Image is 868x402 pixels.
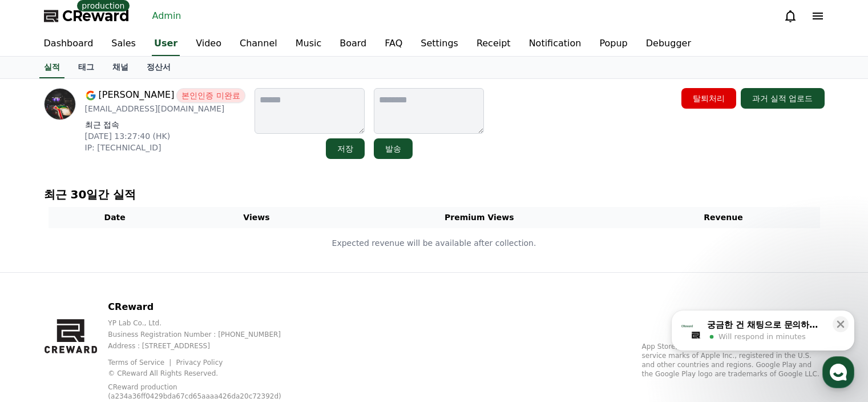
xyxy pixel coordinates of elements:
[108,369,308,378] p: © CReward All Rights Reserved.
[44,88,76,120] img: profile image
[627,207,820,228] th: Revenue
[85,130,245,142] p: [DATE] 13:27:40 (HK)
[108,330,308,339] p: Business Registration Number : [PHONE_NUMBER]
[187,32,231,56] a: Video
[44,7,130,25] a: CReward
[231,32,286,56] a: Channel
[637,32,700,56] a: Debugger
[99,88,175,103] span: [PERSON_NAME]
[108,383,290,401] p: CReward production (a234a36ff0429bda67cd65aaaa426da20c72392d)
[181,207,332,228] th: Views
[39,57,64,78] a: 실적
[102,32,145,56] a: Sales
[330,32,376,56] a: Board
[411,32,467,56] a: Settings
[35,32,103,56] a: Dashboard
[176,359,223,367] a: Privacy Policy
[103,57,138,78] a: 채널
[286,32,331,56] a: Music
[176,88,245,103] span: 본인인증 미완료
[69,57,103,78] a: 태그
[741,88,825,109] button: 과거 실적 업로드
[681,88,736,109] button: 탈퇴처리
[108,319,308,328] p: YP Lab Co., Ltd.
[44,186,825,202] p: 최근 30일간 실적
[138,57,180,78] a: 정산서
[642,342,825,379] p: App Store, iCloud, iCloud Drive, and iTunes Store are service marks of Apple Inc., registered in ...
[152,32,180,56] a: User
[520,32,591,56] a: Notification
[374,138,413,159] button: 발송
[326,138,365,159] button: 저장
[148,7,186,25] a: Admin
[376,32,411,56] a: FAQ
[49,237,819,249] p: Expected revenue will be available after collection.
[108,359,173,367] a: Terms of Service
[467,32,520,56] a: Receipt
[108,341,308,351] p: Address : [STREET_ADDRESS]
[332,207,627,228] th: Premium Views
[49,207,181,228] th: Date
[590,32,636,56] a: Popup
[85,119,245,130] p: 최근 접속
[85,142,245,153] p: IP: [TECHNICAL_ID]
[85,103,245,114] p: [EMAIL_ADDRESS][DOMAIN_NAME]
[62,7,130,25] span: CReward
[108,300,308,314] p: CReward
